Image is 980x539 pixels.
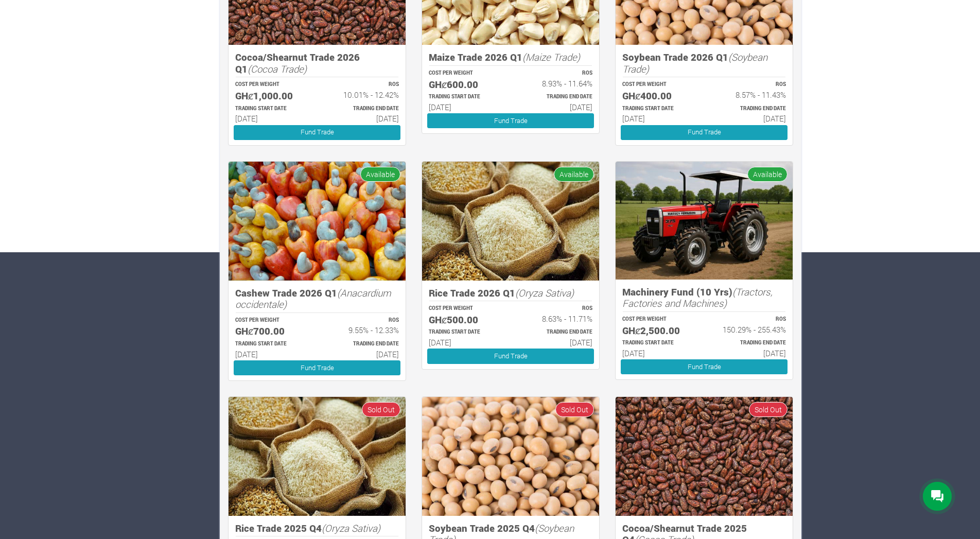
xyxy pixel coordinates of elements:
h6: [DATE] [520,102,592,112]
h5: GHȼ400.00 [622,90,695,102]
h6: [DATE] [713,349,786,358]
h6: [DATE] [520,338,592,347]
h6: [DATE] [429,102,501,112]
h5: Cashew Trade 2026 Q1 [235,287,399,310]
i: (Tractors, Factories and Machines) [622,285,773,310]
a: Fund Trade [234,125,400,140]
i: (Anacardium occidentale) [235,286,391,311]
i: (Oryza Sativa) [322,521,380,534]
span: Sold Out [749,402,787,417]
p: ROS [713,316,786,323]
img: growforme image [616,397,793,516]
i: (Cocoa Trade) [248,62,307,75]
p: ROS [713,81,786,89]
h6: [DATE] [326,350,399,359]
p: ROS [326,317,399,324]
p: COST PER WEIGHT [235,81,308,89]
h5: Soybean Trade 2026 Q1 [622,51,786,75]
a: Fund Trade [621,125,787,140]
p: COST PER WEIGHT [622,81,695,89]
h5: GHȼ2,500.00 [622,325,695,337]
h6: [DATE] [622,114,695,123]
h6: [DATE] [713,114,786,123]
p: Estimated Trading Start Date [429,328,501,336]
p: Estimated Trading Start Date [235,340,308,348]
h5: Rice Trade 2026 Q1 [429,287,592,299]
h6: [DATE] [235,350,308,359]
a: Fund Trade [427,113,594,128]
img: growforme image [422,162,599,281]
h6: [DATE] [326,114,399,123]
h6: [DATE] [622,349,695,358]
p: COST PER WEIGHT [429,305,501,312]
i: (Maize Trade) [522,50,580,63]
p: Estimated Trading End Date [713,339,786,347]
img: growforme image [229,162,406,281]
i: (Oryza Sativa) [515,286,574,299]
p: COST PER WEIGHT [235,317,308,324]
p: COST PER WEIGHT [429,69,501,77]
h5: Rice Trade 2025 Q4 [235,523,399,534]
img: growforme image [422,397,599,516]
p: Estimated Trading Start Date [429,93,501,101]
p: Estimated Trading End Date [713,105,786,113]
span: Available [747,167,787,182]
p: Estimated Trading End Date [326,105,399,113]
h5: Maize Trade 2026 Q1 [429,51,592,63]
span: Sold Out [362,402,400,417]
h5: GHȼ600.00 [429,79,501,91]
p: ROS [520,305,592,312]
h5: GHȼ700.00 [235,325,308,337]
p: ROS [326,81,399,89]
p: Estimated Trading End Date [520,328,592,336]
h5: GHȼ1,000.00 [235,90,308,102]
a: Fund Trade [234,360,400,375]
p: Estimated Trading Start Date [622,339,695,347]
h6: 8.63% - 11.71% [520,314,592,323]
h6: [DATE] [235,114,308,123]
p: Estimated Trading End Date [326,340,399,348]
i: (Soybean Trade) [622,50,767,75]
a: Fund Trade [621,359,787,374]
img: growforme image [229,397,406,516]
p: ROS [520,69,592,77]
h5: GHȼ500.00 [429,314,501,326]
h6: 150.29% - 255.43% [713,325,786,334]
a: Fund Trade [427,349,594,363]
span: Available [360,167,400,182]
h6: 8.57% - 11.43% [713,90,786,99]
h5: Cocoa/Shearnut Trade 2026 Q1 [235,51,399,75]
h6: 9.55% - 12.33% [326,325,399,335]
p: Estimated Trading End Date [520,93,592,101]
p: Estimated Trading Start Date [235,105,308,113]
p: Estimated Trading Start Date [622,105,695,113]
img: growforme image [616,162,793,280]
span: Sold Out [555,402,594,417]
h6: 10.01% - 12.42% [326,90,399,99]
h6: 8.93% - 11.64% [520,79,592,88]
h6: [DATE] [429,338,501,347]
span: Available [554,167,594,182]
p: COST PER WEIGHT [622,316,695,323]
h5: Machinery Fund (10 Yrs) [622,286,786,309]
